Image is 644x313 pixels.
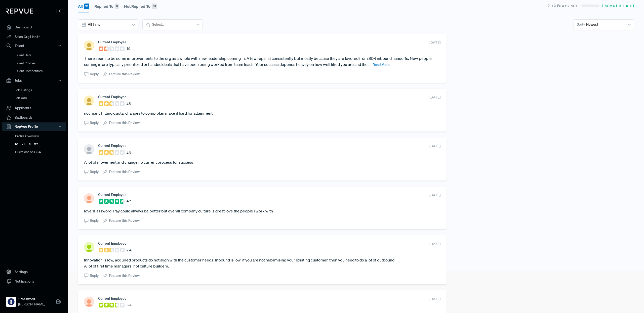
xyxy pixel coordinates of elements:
img: RepVue [6,9,33,14]
span: [DATE] [429,40,440,45]
button: Talent [2,41,66,50]
span: 1.6 [127,46,130,51]
span: 2.9 [127,150,131,155]
article: not many hitting quota, changes to comp plan make it hard for attainment [84,110,440,116]
span: [DATE] [429,95,440,100]
a: Battlecards [2,113,66,122]
span: Current Employee [98,144,127,148]
a: Sales Org Health [2,32,66,41]
a: Talent Competitors [9,67,73,75]
span: Feature this Review [109,218,140,223]
span: Feature this Review [109,169,140,174]
span: 2.4 [127,248,131,253]
span: Reply [90,120,99,125]
a: Talent Data [9,51,73,59]
span: 0 / 3 Featured [548,4,579,8]
a: Job Listings [9,86,73,94]
article: A lot of movement and change no current process for success [84,159,440,165]
span: Feature this Review [109,273,140,278]
a: Job Ads [9,94,73,102]
a: Questions on Q&A [9,148,73,156]
span: 2.6 [127,101,131,106]
article: love 1Password. Pay could always be better but overall company culture is great love the people i... [84,208,440,214]
a: Settings [2,267,66,277]
div: 0 [115,4,119,9]
button: RepVue Profile [2,122,66,131]
a: Notifications [2,277,66,286]
span: Feature this Review [109,71,140,77]
a: 1Password1Password[PERSON_NAME] [2,290,66,309]
span: 3.4 [127,302,131,308]
span: Reply [90,218,99,223]
span: Sort - [577,22,585,27]
button: Jobs [2,76,66,85]
span: 3 remaining! [601,4,634,8]
span: [DATE] [429,193,440,198]
article: There seem to be some improvements to the org as a whole with new leadership coming in. A few rep... [84,55,440,67]
span: [PERSON_NAME] [18,302,45,307]
a: Talent Profiles [9,59,73,67]
span: Feature this Review [109,120,140,125]
span: Current Employee [98,95,127,99]
span: Reply [90,273,99,278]
div: 91 [152,4,157,9]
span: Current Employee [98,241,127,245]
a: Profile Overview [9,132,73,140]
strong: 1Password [18,296,45,302]
span: Read More [373,62,390,67]
span: Current Employee [98,296,127,300]
img: 1Password [7,298,15,306]
span: [DATE] [429,144,440,149]
span: [DATE] [429,241,440,247]
span: [DATE] [429,296,440,302]
a: Dashboard [2,22,66,32]
span: Reply [90,71,99,77]
article: Innovation is low, acquired products do not align with the customer needs. Inbound is low, if you... [84,257,440,269]
a: Applicants [2,103,66,113]
span: 4.7 [127,199,131,204]
span: Current Employee [98,193,127,197]
span: Reply [90,169,99,174]
div: 91 [84,4,89,9]
a: Reviews [9,140,73,148]
span: Current Employee [98,40,127,44]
